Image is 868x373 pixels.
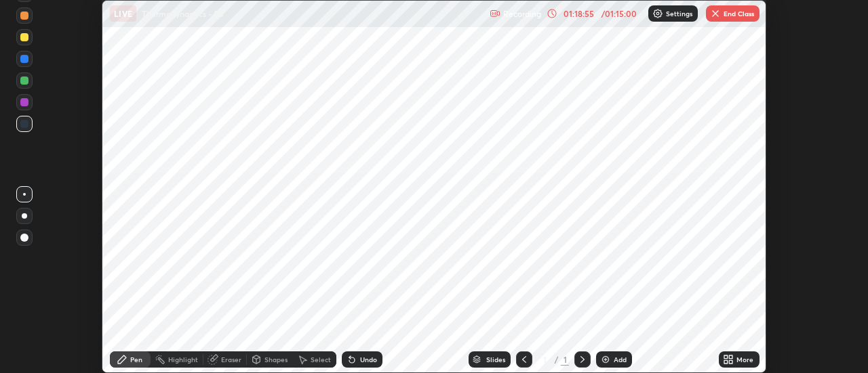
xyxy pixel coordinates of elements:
p: Settings [666,10,692,17]
div: 1 [538,355,551,364]
img: recording.375f2c34.svg [490,8,500,19]
div: 1 [561,353,569,366]
img: end-class-cross [710,8,721,19]
div: Select [311,356,331,363]
div: / 01:15:00 [598,9,640,18]
p: LIVE [114,8,132,19]
div: Eraser [221,356,241,363]
div: Slides [486,356,505,363]
div: Pen [130,356,142,363]
button: End Class [706,5,759,22]
img: class-settings-icons [652,8,663,19]
img: add-slide-button [600,354,611,365]
div: Add [614,356,627,363]
div: Highlight [168,356,198,363]
div: / [554,355,558,364]
div: More [736,356,753,363]
div: 01:18:55 [560,9,598,18]
p: Thermodynamics - 03 [142,8,224,19]
div: Shapes [264,356,288,363]
div: Undo [360,356,377,363]
p: Recording [503,9,541,19]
